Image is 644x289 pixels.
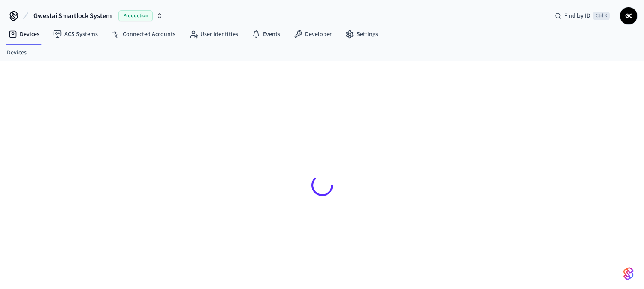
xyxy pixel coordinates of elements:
[623,267,634,280] img: SeamLogoGradient.69752ec5.svg
[593,12,610,20] span: Ctrl K
[339,27,385,42] a: Settings
[620,7,637,24] button: GC
[621,8,636,24] span: GC
[182,27,245,42] a: User Identities
[33,11,112,21] span: Gwestai Smartlock System
[2,27,46,42] a: Devices
[287,27,339,42] a: Developer
[105,27,182,42] a: Connected Accounts
[564,12,590,20] span: Find by ID
[118,10,153,21] span: Production
[245,27,287,42] a: Events
[7,48,27,57] a: Devices
[46,27,105,42] a: ACS Systems
[548,8,617,24] div: Find by IDCtrl K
